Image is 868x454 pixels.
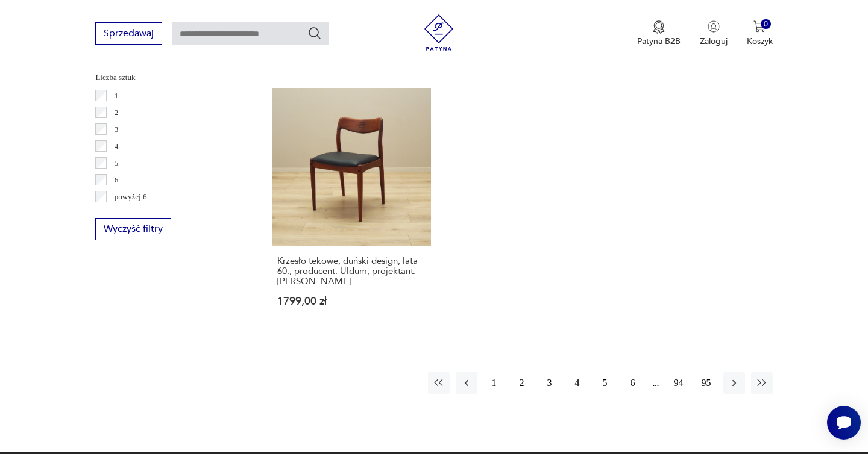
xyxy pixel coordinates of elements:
[539,372,561,394] button: 3
[653,20,665,34] img: Ikona medalu
[115,140,119,153] p: 4
[95,71,243,84] p: Liczba sztuk
[594,372,616,394] button: 5
[827,406,861,440] iframe: Smartsupp widget button
[115,157,119,170] p: 5
[115,190,147,204] p: powyżej 6
[637,20,681,47] a: Ikona medaluPatyna B2B
[115,106,119,119] p: 2
[115,173,119,187] p: 6
[277,256,425,287] h3: Krzesło tekowe, duński design, lata 60., producent: Uldum, projektant: [PERSON_NAME]
[277,296,425,306] p: 1799,00 zł
[637,36,681,47] p: Patyna B2B
[272,88,430,330] a: Krzesło tekowe, duński design, lata 60., producent: Uldum, projektant: Johannes AndersenKrzesło t...
[696,372,717,394] button: 95
[753,20,766,33] img: Ikona koszyka
[95,22,162,45] button: Sprzedawaj
[761,19,771,30] div: 0
[637,20,681,47] button: Patyna B2B
[483,372,505,394] button: 1
[95,218,171,240] button: Wyczyść filtry
[115,89,119,102] p: 1
[115,123,119,136] p: 3
[511,372,533,394] button: 2
[700,20,728,47] button: Zaloguj
[668,372,690,394] button: 94
[708,20,720,33] img: Ikonka użytkownika
[700,36,728,47] p: Zaloguj
[307,26,322,40] button: Szukaj
[622,372,644,394] button: 6
[747,36,773,47] p: Koszyk
[95,30,162,39] a: Sprzedawaj
[567,372,588,394] button: 4
[421,14,457,51] img: Patyna - sklep z meblami i dekoracjami vintage
[747,20,773,47] button: 0Koszyk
